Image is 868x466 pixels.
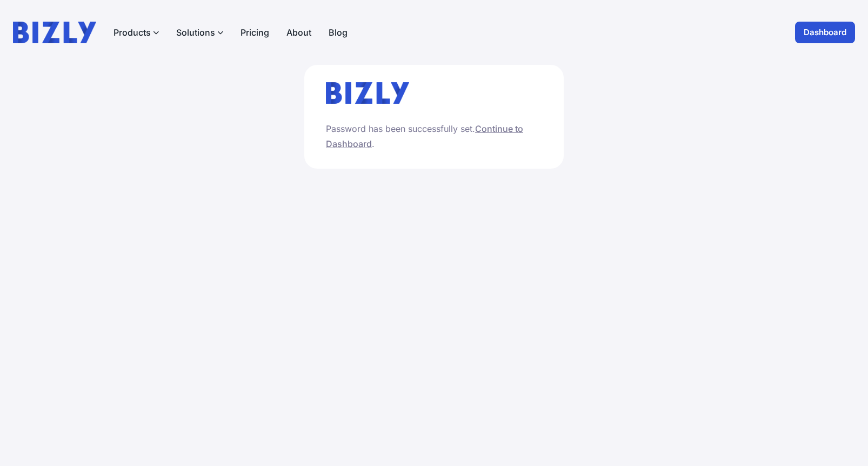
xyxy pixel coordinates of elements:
button: Solutions [176,26,223,39]
button: Products [113,26,159,39]
a: About [286,26,311,39]
a: Blog [329,26,348,39]
p: Password has been successfully set. . [326,121,542,151]
a: Dashboard [795,22,855,43]
a: Pricing [241,26,269,39]
img: bizly_logo.svg [326,82,409,104]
